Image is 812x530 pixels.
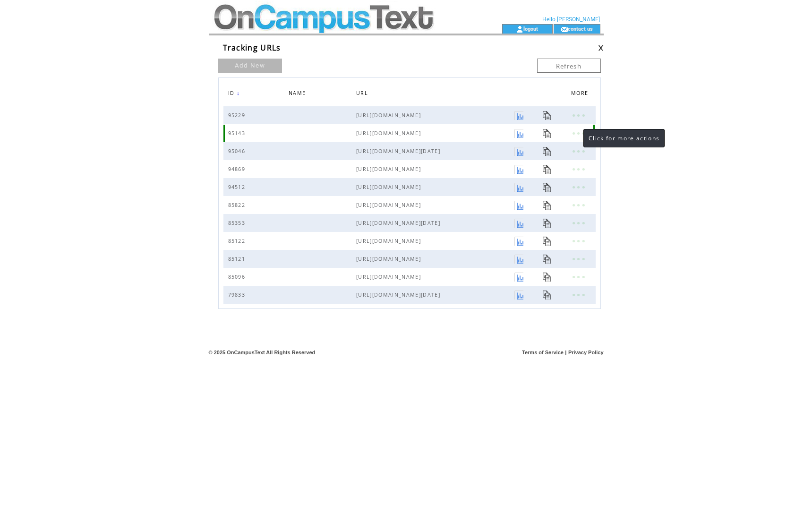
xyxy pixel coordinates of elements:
span: https://youtube.com/shorts/PdkVCK9h8XI?feature=share [356,130,514,137]
span: https://bit.ly/CSUP_symposium_25 [356,238,514,244]
a: Click to copy URL for text blast to clipboard [543,237,552,246]
span: https://conta.cc/4lWWnIf [356,166,514,172]
a: URL [356,90,370,95]
span: 94512 [228,184,248,190]
span: 94869 [228,166,248,172]
span: 85822 [228,202,248,208]
a: Click to copy URL for text blast to clipboard [543,147,552,156]
a: Click to view a graph [514,255,523,264]
span: Click for more actions [589,134,659,142]
a: Click to view a graph [514,147,523,156]
span: https://forms.monday.com/forms/74a47675b006ef394ecaac0c99b15397?r=use1 [356,291,514,298]
span: Tracking URLs [223,43,281,53]
a: Click to copy URL for text blast to clipboard [543,219,552,228]
a: Click to view a graph [514,111,523,120]
a: Click to view a graph [514,291,523,299]
span: 79833 [228,291,248,298]
a: ID↓ [228,90,240,96]
a: Click to copy URL for text blast to clipboard [543,291,552,299]
span: ID [228,87,237,101]
span: MORE [571,87,590,101]
span: https://bit.ly/CSUP_symposium_25 [356,256,514,262]
span: | [565,350,566,355]
span: https://forms.monday.com/forms/5b6967ab9088f6cd3657793de1ede125?r=use1 [356,220,514,226]
a: Add New [218,59,282,73]
span: 85353 [228,220,248,226]
a: Refresh [537,59,601,73]
a: Click to view a graph [514,201,523,210]
span: 85122 [228,238,248,244]
a: Click to copy URL for text blast to clipboard [543,165,552,174]
a: Privacy Policy [568,350,604,355]
a: Click to copy URL for text blast to clipboard [543,255,552,264]
span: https://bit.ly/CSUP_symposium_25 [356,274,514,280]
a: Click to view a graph [514,183,523,192]
a: logout [523,26,538,32]
img: contact_us_icon.gif [561,26,568,33]
span: © 2025 OnCampusText All Rights Reserved [209,350,316,355]
span: 95229 [228,112,248,119]
span: https://conta.cc/3UJihnc [356,184,514,190]
span: URL [356,87,370,101]
a: Click to copy URL for text blast to clipboard [543,201,552,210]
a: Click to copy URL for text blast to clipboard [543,183,552,192]
a: contact us [568,26,593,32]
a: Click to copy URL for text blast to clipboard [543,273,552,282]
a: NAME [289,90,308,95]
span: https://drive.google.com/file/d/1tmus1BTp8muZtwTLvBEqYt-M5Ex-L6Is/view?usp=sharing [356,112,514,119]
a: Click to view a graph [514,237,523,246]
span: 95046 [228,148,248,154]
a: Click to copy URL for text blast to clipboard [543,129,552,138]
span: 95143 [228,130,248,137]
a: Click to copy URL for text blast to clipboard [543,111,552,120]
span: https://www.sexualityeducation.com/sex-in-the-dark.php [356,202,514,208]
a: Click to view a graph [514,219,523,228]
a: Click to view a graph [514,165,523,174]
span: 85096 [228,274,248,280]
a: Terms of Service [522,350,564,355]
span: NAME [289,87,308,101]
span: 85121 [228,256,248,262]
a: Click to view a graph [514,129,523,138]
span: https://forms.monday.com/forms/8a635d7c9f66b7b8ca696be69a444920?r=use1 [356,148,514,154]
span: Hello [PERSON_NAME] [542,16,600,23]
img: account_icon.gif [516,26,523,33]
a: Click to view a graph [514,273,523,282]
